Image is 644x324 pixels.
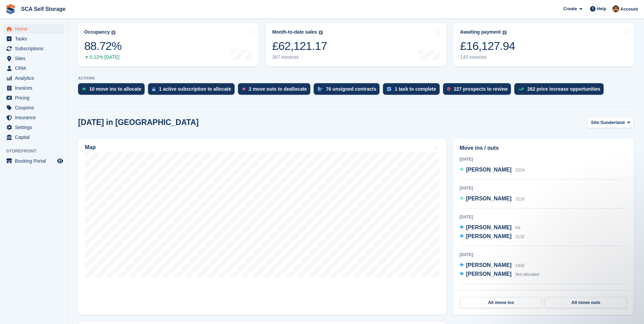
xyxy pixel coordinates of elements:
span: Sunderland [601,119,625,126]
img: task-75834270c22a3079a89374b754ae025e5fb1db73e45f91037f5363f120a921f8.svg [387,87,391,91]
span: Tasks [15,34,56,43]
div: £16,127.94 [460,39,515,53]
a: [PERSON_NAME] Not allocated [460,270,539,279]
span: Coupons [15,103,56,112]
img: contract_signature_icon-13c848040528278c33f63329250d36e43548de30e8caae1d1a13099fd9432cc5.svg [318,87,323,91]
a: 262 price increase opportunities [514,83,607,98]
span: Sites [15,54,56,63]
a: [PERSON_NAME] 2224 [460,166,525,175]
span: [PERSON_NAME] [466,224,512,230]
div: 1 task to complete [394,86,436,92]
span: Settings [15,123,56,132]
a: menu [3,34,64,43]
div: 227 prospects to review [454,86,508,92]
a: 76 unsigned contracts [314,83,383,98]
a: menu [3,113,64,122]
span: 2118 [515,197,525,201]
img: icon-info-grey-7440780725fd019a000dd9b08b2336e03edf1995a4989e88bcd33f0948082b44.svg [319,31,323,35]
button: Site: Sunderland [587,117,634,128]
img: active_subscription_to_allocate_icon-d502201f5373d7db506a760aba3b589e785aa758c864c3986d89f69b8ff3... [152,87,155,91]
span: Analytics [15,73,56,83]
div: [DATE] [460,185,627,191]
span: [PERSON_NAME] [466,196,512,201]
div: 2 move outs to deallocate [249,86,307,92]
a: 227 prospects to review [443,83,515,98]
div: £62,121.17 [272,39,327,53]
a: Awaiting payment £16,127.94 145 invoices [453,23,634,66]
a: menu [3,24,64,34]
span: Help [597,5,606,12]
a: Occupancy 88.72% 0.12% [DATE] [77,23,259,66]
a: 10 move ins to allocate [78,83,148,98]
a: [PERSON_NAME] P4 [460,223,520,232]
span: [PERSON_NAME] [466,167,512,173]
div: 0.12% [DATE] [84,54,122,60]
a: menu [3,44,64,53]
div: 145 invoices [460,54,515,60]
img: move_outs_to_deallocate_icon-f764333ba52eb49d3ac5e1228854f67142a1ed5810a6f6cc68b1a99e826820c5.svg [242,87,245,91]
span: 2132 [515,234,525,239]
div: [DATE] [460,156,627,162]
a: 1 active subscription to allocate [148,83,238,98]
a: menu [3,83,64,93]
a: SCA Self Storage [18,3,68,15]
a: menu [3,132,64,142]
span: Booking Portal [15,156,56,166]
a: Month-to-date sales £62,121.17 397 invoices [265,23,447,66]
a: 2 move outs to deallocate [238,83,314,98]
div: [DATE] [460,252,627,258]
a: [PERSON_NAME] 2132 [460,232,525,241]
a: All move ins [460,297,542,308]
span: Home [15,24,56,34]
span: Not allocated [515,272,539,277]
a: menu [3,93,64,103]
span: [PERSON_NAME] [466,262,512,268]
span: 1432 [515,263,525,268]
span: Storefront [6,148,68,155]
div: 262 price increase opportunities [527,86,600,92]
div: 1 active subscription to allocate [159,86,231,92]
a: menu [3,64,64,73]
span: Invoices [15,83,56,93]
a: Preview store [56,157,64,165]
div: [DATE] [460,214,627,220]
span: Create [563,5,577,12]
a: All move outs [545,297,627,308]
div: 10 move ins to allocate [89,86,141,92]
img: stora-icon-8386f47178a22dfd0bd8f6a31ec36ba5ce8667c1dd55bd0f319d3a0aa187defe.svg [5,4,16,14]
span: Pricing [15,93,56,103]
a: Map [78,138,446,315]
a: [PERSON_NAME] 2118 [460,195,525,203]
div: 76 unsigned contracts [326,86,376,92]
span: [PERSON_NAME] [466,271,512,277]
p: ACTIONS [78,76,634,80]
span: Insurance [15,113,56,122]
a: menu [3,123,64,132]
a: menu [3,54,64,63]
span: Capital [15,132,56,142]
span: [PERSON_NAME] [466,233,512,239]
div: 397 invoices [272,54,327,60]
div: Awaiting payment [460,29,501,35]
img: icon-info-grey-7440780725fd019a000dd9b08b2336e03edf1995a4989e88bcd33f0948082b44.svg [502,31,507,35]
div: Month-to-date sales [272,29,317,35]
div: Occupancy [84,29,110,35]
img: move_ins_to_allocate_icon-fdf77a2bb77ea45bf5b3d319d69a93e2d87916cf1d5bf7949dd705db3b84f3ca.svg [82,87,86,91]
img: prospect-51fa495bee0391a8d652442698ab0144808aea92771e9ea1ae160a38d050c398.svg [447,87,450,91]
h2: Map [85,144,96,150]
a: menu [3,73,64,83]
span: 2224 [515,168,525,173]
span: CRM [15,64,56,73]
h2: [DATE] in [GEOGRAPHIC_DATA] [78,118,199,127]
a: menu [3,156,64,166]
img: icon-info-grey-7440780725fd019a000dd9b08b2336e03edf1995a4989e88bcd33f0948082b44.svg [111,31,115,35]
div: 88.72% [84,39,122,53]
img: price_increase_opportunities-93ffe204e8149a01c8c9dc8f82e8f89637d9d84a8eef4429ea346261dce0b2c0.svg [518,88,524,91]
div: [DATE] [460,289,627,295]
span: Subscriptions [15,44,56,53]
span: Site: [591,119,601,126]
a: [PERSON_NAME] 1432 [460,261,525,270]
img: Sarah Race [612,5,619,12]
a: 1 task to complete [383,83,443,98]
h2: Move ins / outs [460,144,627,152]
